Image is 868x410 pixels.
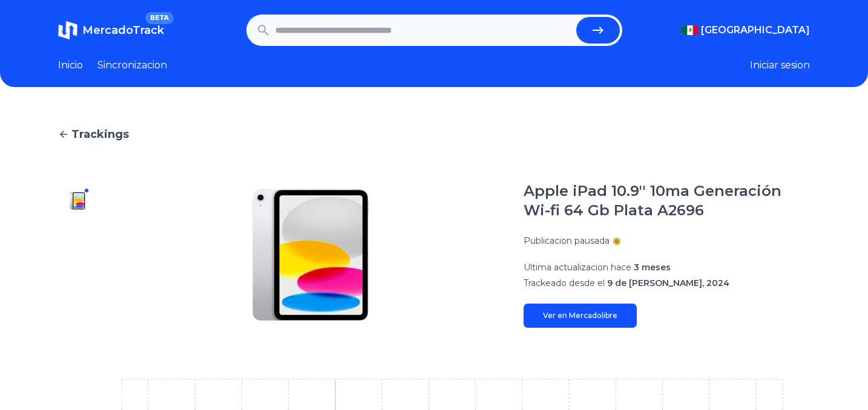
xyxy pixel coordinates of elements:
p: Publicacion pausada [524,235,610,247]
a: Trackings [58,126,810,143]
span: 9 de [PERSON_NAME], 2024 [607,278,729,288]
a: Inicio [58,58,83,73]
a: Ver en Mercadolibre [524,304,637,328]
img: Apple iPad 10.9'' 10ma Generación Wi-fi 64 Gb Plata A2696 [121,181,499,328]
img: Apple iPad 10.9'' 10ma Generación Wi-fi 64 Gb Plata A2696 [68,191,87,210]
span: [GEOGRAPHIC_DATA] [701,23,810,37]
a: MercadoTrackBETA [58,21,164,40]
img: MercadoTrack [58,21,77,40]
button: [GEOGRAPHIC_DATA] [682,23,810,37]
h1: Apple iPad 10.9'' 10ma Generación Wi-fi 64 Gb Plata A2696 [524,181,810,220]
a: Sincronizacion [97,58,167,73]
span: Trackeado desde el [524,278,605,288]
span: BETA [145,12,174,24]
span: 3 meses [634,262,671,273]
img: Mexico [682,25,699,35]
span: Trackings [71,126,129,143]
span: Ultima actualizacion hace [524,262,631,273]
span: MercadoTrack [82,24,164,37]
button: Iniciar sesion [750,58,810,73]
